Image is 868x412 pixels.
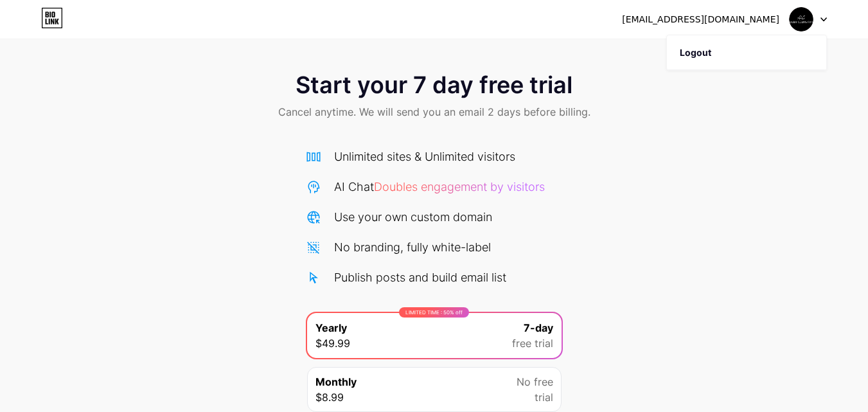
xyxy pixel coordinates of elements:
div: [EMAIL_ADDRESS][DOMAIN_NAME] [622,13,779,26]
span: $49.99 [315,336,350,351]
span: Doubles engagement by visitors [374,180,545,193]
span: Monthly [315,374,357,390]
div: AI Chat [334,178,545,195]
div: No branding, fully white-label [334,238,491,256]
div: Use your own custom domain [334,208,492,226]
li: Logout [667,35,826,70]
span: Yearly [315,320,347,336]
span: 7-day [524,320,553,336]
span: trial [535,390,553,405]
div: LIMITED TIME : 50% off [399,307,469,318]
span: No free [517,374,553,390]
div: Unlimited sites & Unlimited visitors [334,148,515,165]
span: Start your 7 day free trial [296,72,572,98]
span: $8.99 [315,390,344,405]
span: free trial [512,336,553,351]
img: dubaiceilingfan [789,7,813,31]
div: Publish posts and build email list [334,269,506,286]
span: Cancel anytime. We will send you an email 2 days before billing. [278,104,590,120]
